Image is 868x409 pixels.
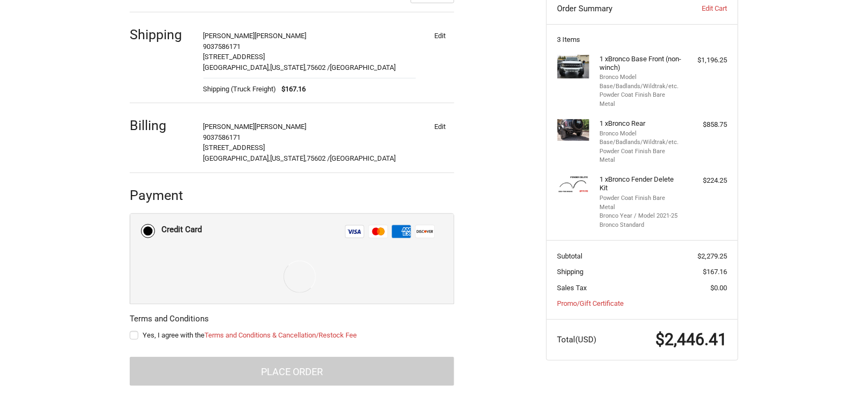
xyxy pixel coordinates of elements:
span: 75602 / [307,154,330,162]
h4: 1 x Bronco Base Front (non-winch) [600,55,682,73]
iframe: Chat Widget [814,357,868,409]
span: [STREET_ADDRESS] [203,53,265,61]
span: [US_STATE], [271,154,307,162]
span: Yes, I agree with the [143,331,357,339]
span: $2,279.25 [698,252,728,260]
li: Bronco Year / Model 2021-25 Bronco Standard [600,212,682,229]
h3: Order Summary [558,3,674,14]
span: Subtotal [558,252,583,260]
span: [PERSON_NAME] [255,32,307,40]
div: $224.25 [685,175,728,186]
h4: 1 x Bronco Rear [600,119,682,128]
button: Edit [426,28,454,43]
div: $858.75 [685,119,728,130]
div: $1,196.25 [685,55,728,66]
li: Bronco Model Base/Badlands/Wildtrak/etc. [600,73,682,91]
a: Terms and Conditions & Cancellation/Restock Fee [204,331,357,339]
legend: Terms and Conditions [130,313,209,330]
span: Shipping (Truck Freight) [203,84,277,95]
span: 75602 / [307,63,330,71]
div: Credit Card [162,221,202,239]
span: [PERSON_NAME] [203,123,255,131]
li: Powder Coat Finish Bare Metal [600,91,682,109]
h2: Billing [130,117,193,134]
span: 9037586171 [203,133,241,141]
button: Place Order [130,357,454,386]
span: $167.16 [277,84,306,95]
span: 9037586171 [203,42,241,51]
h4: 1 x Bronco Fender Delete Kit [600,175,682,193]
span: [STREET_ADDRESS] [203,143,265,152]
span: Total (USD) [558,335,597,345]
span: [GEOGRAPHIC_DATA] [330,63,396,71]
h2: Shipping [130,26,193,43]
span: [GEOGRAPHIC_DATA], [203,154,271,162]
li: Bronco Model Base/Badlands/Wildtrak/etc. [600,130,682,147]
span: [US_STATE], [271,63,307,71]
button: Edit [426,119,454,134]
span: [GEOGRAPHIC_DATA] [330,154,396,162]
li: Powder Coat Finish Bare Metal [600,194,682,212]
h2: Payment [130,187,193,204]
span: [PERSON_NAME] [203,32,255,40]
a: Promo/Gift Certificate [558,299,624,307]
span: Shipping [558,268,584,276]
span: [GEOGRAPHIC_DATA], [203,63,271,71]
span: [PERSON_NAME] [255,123,307,131]
h3: 3 Items [558,35,728,44]
span: $167.16 [703,268,728,276]
span: Sales Tax [558,284,587,292]
a: Edit Cart [674,3,727,14]
li: Powder Coat Finish Bare Metal [600,147,682,165]
span: $2,446.41 [656,330,728,349]
span: $0.00 [711,284,728,292]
